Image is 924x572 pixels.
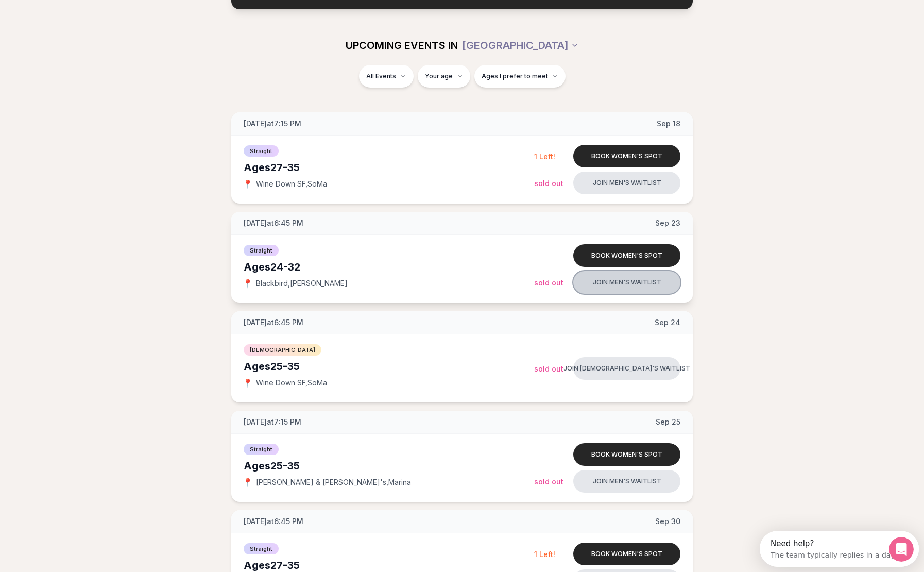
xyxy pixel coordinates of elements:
[573,271,680,294] button: Join men's waitlist
[244,260,534,274] div: Ages 24-32
[534,278,563,287] span: Sold Out
[534,152,555,161] span: 1 Left!
[244,160,534,175] div: Ages 27-35
[760,531,919,567] iframe: Intercom live chat discovery launcher
[244,543,279,554] span: Straight
[655,317,680,328] span: Sep 24
[4,4,167,32] div: Open Intercom Messenger
[534,364,563,373] span: Sold Out
[656,417,680,427] span: Sep 25
[244,417,301,427] span: [DATE] at 7:15 PM
[244,145,279,157] span: Straight
[482,72,548,80] span: Ages I prefer to meet
[359,65,414,88] button: All Events
[573,145,680,167] button: Book women's spot
[244,444,279,455] span: Straight
[256,179,327,189] span: Wine Down SF , SoMa
[655,516,680,527] span: Sep 30
[573,470,680,493] button: Join men's waitlist
[244,379,252,387] span: 📍
[573,543,680,565] button: Book women's spot
[425,72,453,80] span: Your age
[534,179,563,188] span: Sold Out
[346,38,458,53] span: UPCOMING EVENTS IN
[11,17,136,28] div: The team typically replies in a day.
[244,279,252,288] span: 📍
[889,537,914,562] iframe: Intercom live chat
[474,65,566,88] button: Ages I prefer to meet
[244,317,303,328] span: [DATE] at 6:45 PM
[573,443,680,466] button: Book women's spot
[462,34,579,57] button: [GEOGRAPHIC_DATA]
[244,478,252,486] span: 📍
[256,278,348,289] span: Blackbird , [PERSON_NAME]
[573,172,680,194] button: Join men's waitlist
[256,378,327,388] span: Wine Down SF , SoMa
[244,516,303,527] span: [DATE] at 6:45 PM
[655,218,680,228] span: Sep 23
[244,119,301,129] span: [DATE] at 7:15 PM
[418,65,470,88] button: Your age
[11,9,136,17] div: Need help?
[573,244,680,267] button: Book women's spot
[534,550,555,559] span: 1 Left!
[244,218,303,228] span: [DATE] at 6:45 PM
[244,359,534,374] div: Ages 25-35
[244,344,321,356] span: [DEMOGRAPHIC_DATA]
[244,459,534,473] div: Ages 25-35
[573,357,680,380] button: Join [DEMOGRAPHIC_DATA]'s waitlist
[244,245,279,256] span: Straight
[256,477,411,487] span: [PERSON_NAME] & [PERSON_NAME]'s , Marina
[534,477,563,486] span: Sold Out
[657,119,680,129] span: Sep 18
[244,180,252,188] span: 📍
[366,72,396,80] span: All Events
